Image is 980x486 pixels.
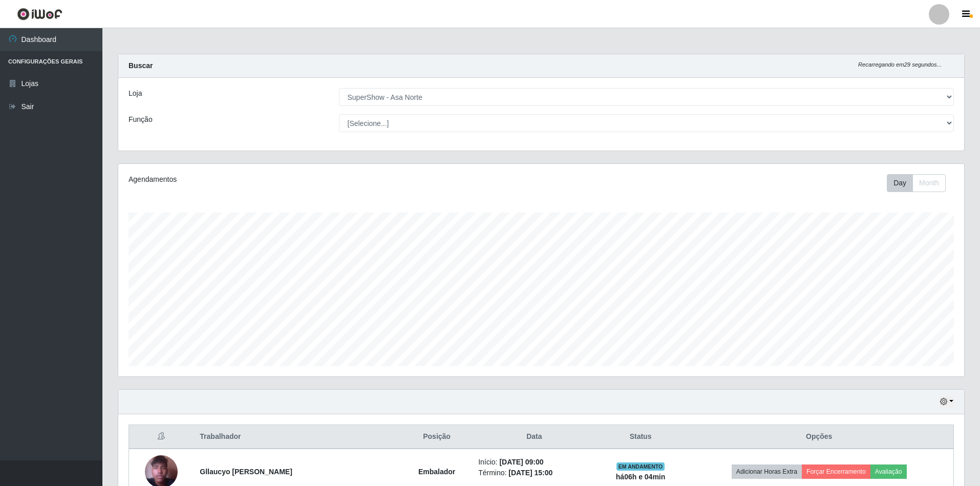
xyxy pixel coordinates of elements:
label: Loja [129,88,142,99]
li: Término: [478,468,590,478]
th: Opções [685,425,953,449]
button: Forçar Encerramento [802,464,870,479]
th: Trabalhador [194,425,401,449]
time: [DATE] 09:00 [499,458,543,466]
button: Day [887,174,913,192]
li: Início: [478,457,590,468]
th: Data [472,425,596,449]
th: Status [596,425,685,449]
div: Toolbar with button groups [887,174,954,192]
button: Month [912,174,946,192]
th: Posição [401,425,472,449]
time: [DATE] 15:00 [508,469,552,477]
img: CoreUI Logo [17,8,62,20]
button: Avaliação [870,464,907,479]
div: First group [887,174,946,192]
strong: há 06 h e 04 min [616,473,666,481]
span: EM ANDAMENTO [616,462,665,471]
div: Agendamentos [129,174,463,185]
button: Adicionar Horas Extra [732,464,802,479]
i: Recarregando em 29 segundos... [858,61,942,68]
strong: Gllaucyo [PERSON_NAME] [200,468,292,476]
strong: Buscar [129,61,153,70]
strong: Embalador [418,468,455,476]
label: Função [129,114,153,125]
